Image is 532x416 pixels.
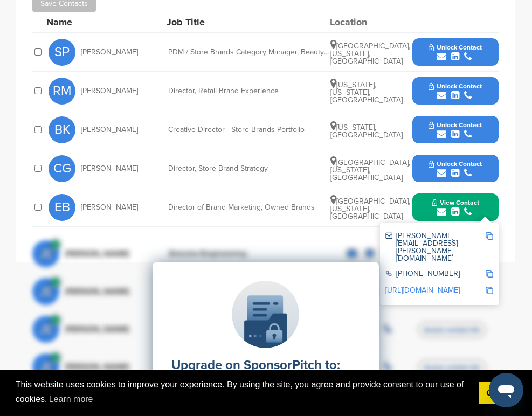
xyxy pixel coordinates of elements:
span: [PERSON_NAME] [81,204,138,211]
div: PDM / Store Brands Category Manager, Beauty & Personal Care [168,48,330,56]
div: [PERSON_NAME][EMAIL_ADDRESS][PERSON_NAME][DOMAIN_NAME] [385,232,485,262]
iframe: Button to launch messaging window [489,373,523,407]
div: Creative Director - Store Brands Portfolio [168,126,330,134]
span: [US_STATE], [GEOGRAPHIC_DATA] [330,123,403,140]
button: Unlock Contact [416,114,495,146]
div: Director, Store Brand Strategy [168,165,330,172]
div: Director of Brand Marketing, Owned Brands [168,204,330,211]
span: [GEOGRAPHIC_DATA], [US_STATE], [GEOGRAPHIC_DATA] [330,197,410,221]
span: [PERSON_NAME] [81,126,138,134]
span: [PERSON_NAME] [81,48,138,56]
span: Unlock Contact [429,160,482,168]
span: This website uses cookies to improve your experience. By using the site, you agree and provide co... [16,378,471,407]
div: Director, Retail Brand Experience [168,87,330,95]
span: [PERSON_NAME] [81,165,138,172]
span: BK [49,116,75,143]
span: View Contact [432,199,479,206]
img: Copy [486,232,493,240]
span: EB [49,194,75,221]
a: dismiss cookie message [479,382,516,404]
div: Name [46,17,165,27]
div: Location [330,17,411,27]
span: Unlock Contact [429,44,482,51]
span: [GEOGRAPHIC_DATA], [US_STATE], [GEOGRAPHIC_DATA] [330,158,410,182]
button: Unlock Contact [416,75,495,107]
span: SP [49,39,75,66]
a: learn more about cookies [47,391,95,407]
div: Job Title [167,17,328,27]
label: Upgrade on SponsorPitch to: [171,357,340,373]
button: View Contact [419,191,492,224]
span: [GEOGRAPHIC_DATA], [US_STATE], [GEOGRAPHIC_DATA] [330,41,410,66]
span: Unlock Contact [429,121,482,129]
span: Unlock Contact [429,82,482,90]
button: Unlock Contact [416,36,495,68]
span: RM [49,78,75,105]
span: [PERSON_NAME] [81,87,138,95]
span: CG [49,155,75,182]
span: [US_STATE], [US_STATE], [GEOGRAPHIC_DATA] [330,80,403,105]
button: Unlock Contact [416,152,495,185]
